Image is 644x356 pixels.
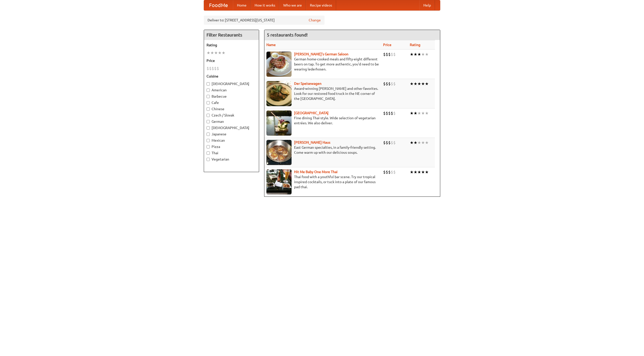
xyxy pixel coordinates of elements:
[207,125,256,130] label: [DEMOGRAPHIC_DATA]
[425,169,429,175] li: ★
[251,0,279,10] a: How it works
[207,66,209,71] li: $
[383,43,391,47] a: Price
[306,0,336,10] a: Recipe videos
[207,43,256,48] h5: Rating
[410,52,414,57] li: ★
[207,126,210,130] input: [DEMOGRAPHIC_DATA]
[388,81,391,87] li: $
[393,110,396,116] li: $
[209,66,212,71] li: $
[386,110,388,116] li: $
[217,66,219,71] li: $
[417,110,421,116] li: ★
[393,140,396,145] li: $
[233,0,251,10] a: Home
[207,81,256,86] label: [DEMOGRAPHIC_DATA]
[207,133,210,136] input: Japanese
[383,140,386,145] li: $
[207,94,256,99] label: Barbecue
[294,111,329,115] a: [GEOGRAPHIC_DATA]
[207,150,256,155] label: Thai
[207,157,256,162] label: Vegetarian
[207,89,210,92] input: American
[207,139,210,142] input: Mexican
[386,52,388,57] li: $
[386,140,388,145] li: $
[266,57,379,72] p: German home-cooked meals and fifty-eight different beers on tap. To get more authentic, you'd nee...
[410,110,414,116] li: ★
[391,110,393,116] li: $
[391,81,393,87] li: $
[386,169,388,175] li: $
[425,110,429,116] li: ★
[294,52,348,56] a: [PERSON_NAME]'s German Saloon
[266,145,379,155] p: East German specialties, in a family-friendly setting. Come warm up with our delicious soups.
[207,114,210,117] input: Czech / Slovak
[294,170,338,174] b: Hit Me Baby One More Thai
[207,58,256,63] h5: Price
[425,81,429,87] li: ★
[388,169,391,175] li: $
[266,86,379,101] p: Award-winning [PERSON_NAME] and other favorites. Look for our restored food truck in the NE corne...
[294,82,321,86] a: Der Speisewagen
[388,110,391,116] li: $
[417,140,421,145] li: ★
[410,140,414,145] li: ★
[212,66,214,71] li: $
[391,169,393,175] li: $
[266,115,379,126] p: Fine dining Thai-style. Wide selection of vegetarian entrées. We also deliver.
[266,43,276,47] a: Name
[383,110,386,116] li: $
[425,140,429,145] li: ★
[207,113,256,118] label: Czech / Slovak
[210,50,214,56] li: ★
[410,169,414,175] li: ★
[414,52,417,57] li: ★
[207,88,256,93] label: American
[383,169,386,175] li: $
[222,50,225,56] li: ★
[207,82,210,86] input: [DEMOGRAPHIC_DATA]
[204,0,233,10] a: FoodMe
[207,145,210,148] input: Pizza
[414,140,417,145] li: ★
[266,52,292,77] img: esthers.jpg
[410,43,420,47] a: Rating
[207,101,210,104] input: Cafe
[266,140,292,165] img: kohlhaus.jpg
[207,132,256,137] label: Japanese
[204,16,325,25] div: Deliver to: [STREET_ADDRESS][US_STATE]
[309,18,321,23] a: Change
[393,169,396,175] li: $
[414,81,417,87] li: ★
[266,110,292,136] img: satay.jpg
[267,32,308,37] ng-pluralize: 5 restaurants found!
[421,110,425,116] li: ★
[388,140,391,145] li: $
[207,158,210,161] input: Vegetarian
[386,81,388,87] li: $
[204,30,259,40] h4: Filter Restaurants
[218,50,222,56] li: ★
[207,74,256,79] h5: Cuisine
[214,50,218,56] li: ★
[266,81,292,106] img: speisewagen.jpg
[410,81,414,87] li: ★
[421,52,425,57] li: ★
[214,66,217,71] li: $
[391,140,393,145] li: $
[414,169,417,175] li: ★
[207,106,256,111] label: Chinese
[207,138,256,143] label: Mexican
[417,81,421,87] li: ★
[419,0,435,10] a: Help
[414,110,417,116] li: ★
[279,0,306,10] a: Who we are
[417,169,421,175] li: ★
[294,140,330,144] a: [PERSON_NAME] Haus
